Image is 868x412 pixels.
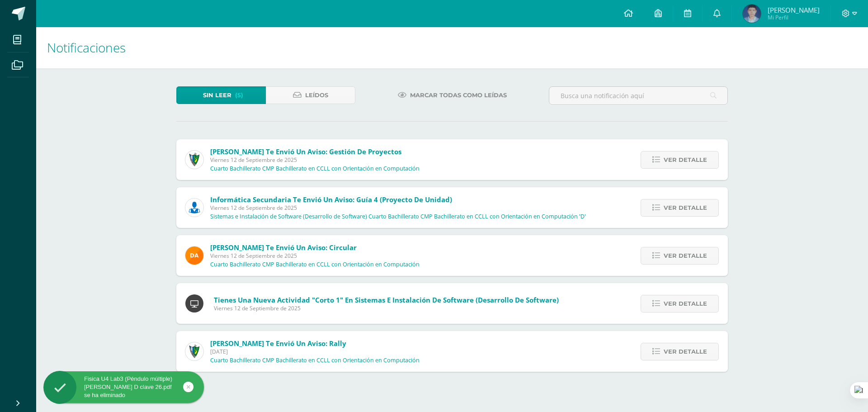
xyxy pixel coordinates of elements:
span: [PERSON_NAME] te envió un aviso: Rally [210,339,346,348]
span: Mi Perfil [768,14,820,21]
span: Ver detalle [664,343,707,360]
p: Sistemas e Instalación de Software (Desarrollo de Software) Cuarto Bachillerato CMP Bachillerato ... [210,213,586,220]
span: [PERSON_NAME] te envió un aviso: Gestión de Proyectos [210,147,401,156]
span: Viernes 12 de Septiembre de 2025 [210,252,420,260]
span: Viernes 12 de Septiembre de 2025 [214,304,559,312]
a: Leídos [266,86,355,104]
div: Fisica U4 Lab3 (Péndulo múltiple) [PERSON_NAME] D clave 26.pdf se ha eliminado [43,375,204,400]
span: Notificaciones [47,39,126,56]
span: Tienes una nueva actividad "Corto 1" En Sistemas e Instalación de Software (Desarrollo de Software) [214,295,559,304]
span: Leídos [305,87,328,104]
img: 9f174a157161b4ddbe12118a61fed988.png [185,151,203,169]
a: Marcar todas como leídas [387,86,518,104]
span: [PERSON_NAME] te envió un aviso: Circular [210,243,357,252]
span: Sin leer [203,87,231,104]
span: (5) [235,87,243,104]
span: [PERSON_NAME] [768,5,820,14]
span: Ver detalle [664,295,707,312]
p: Cuarto Bachillerato CMP Bachillerato en CCLL con Orientación en Computación [210,165,420,172]
span: Marcar todas como leídas [410,87,507,104]
img: 6ed6846fa57649245178fca9fc9a58dd.png [185,199,203,217]
span: Ver detalle [664,247,707,264]
img: f9d34ca01e392badc01b6cd8c48cabbd.png [185,246,203,265]
span: Viernes 12 de Septiembre de 2025 [210,204,586,212]
span: Viernes 12 de Septiembre de 2025 [210,156,420,164]
span: Ver detalle [664,199,707,216]
span: Informática Secundaria te envió un aviso: Guía 4 (Proyecto de Unidad) [210,195,452,204]
p: Cuarto Bachillerato CMP Bachillerato en CCLL con Orientación en Computación [210,357,420,364]
img: 9f174a157161b4ddbe12118a61fed988.png [185,342,203,360]
span: [DATE] [210,348,420,355]
a: Sin leer(5) [176,86,266,104]
input: Busca una notificación aquí [549,87,727,104]
img: dee60735fc6276be8208edd3a9998d1c.png [743,5,761,23]
span: Ver detalle [664,152,707,168]
p: Cuarto Bachillerato CMP Bachillerato en CCLL con Orientación en Computación [210,261,420,268]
